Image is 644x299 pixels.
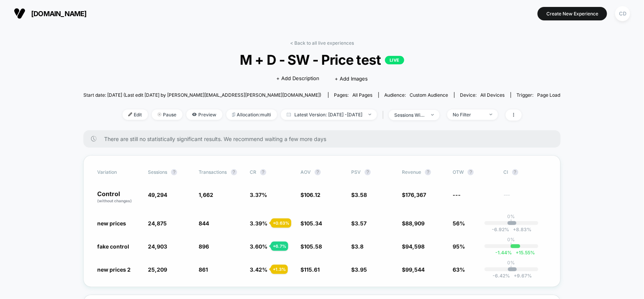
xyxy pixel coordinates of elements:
div: Audience: [385,92,448,98]
div: sessions with impression [395,112,425,118]
span: 25,209 [148,266,167,273]
span: fake control [97,243,129,250]
span: Edit [123,109,148,120]
p: | [511,265,512,271]
span: + Add Description [276,75,319,82]
span: $ [300,266,320,273]
span: 3.39 % [250,220,267,227]
span: $ [351,220,367,227]
div: CD [615,6,630,21]
span: new prices [97,220,126,227]
span: 3.37 % [250,191,267,198]
span: 176,367 [405,191,426,198]
p: Control [97,191,140,204]
span: 3.58 [355,191,367,198]
span: AOV [300,169,311,175]
span: CR [250,169,256,175]
span: -6.42 % [493,273,510,279]
button: ? [260,169,266,175]
span: Pause [152,109,183,120]
img: rebalance [232,113,235,117]
span: $ [351,266,367,273]
span: + [514,273,517,279]
button: ? [468,169,474,175]
p: 0% [508,213,515,219]
button: ? [171,169,177,175]
span: 88,909 [405,220,425,227]
span: 9.67 % [510,273,532,279]
span: 56% [453,220,465,227]
span: $ [300,191,320,198]
span: 63% [453,266,465,273]
span: all devices [481,92,505,98]
p: | [511,242,512,248]
span: 99,544 [405,266,425,273]
span: Transactions [199,169,227,175]
span: Latest Version: [DATE] - [DATE] [281,109,377,120]
span: $ [402,266,425,273]
img: Visually logo [14,8,25,19]
img: end [158,113,161,116]
span: Start date: [DATE] (Last edit [DATE] by [PERSON_NAME][EMAIL_ADDRESS][PERSON_NAME][DOMAIN_NAME]) [83,92,321,98]
span: 94,598 [405,243,425,250]
a: < Back to all live experiences [290,40,354,46]
span: $ [300,243,322,250]
span: (without changes) [97,198,132,203]
span: 24,875 [148,220,167,227]
span: -1.44 % [496,250,512,255]
img: end [490,114,492,115]
button: Create New Experience [538,7,607,20]
span: new prices 2 [97,266,131,273]
span: 3.95 [355,266,367,273]
span: M + D - SW - Price test [107,52,536,68]
button: ? [315,169,321,175]
span: $ [402,191,426,198]
span: There are still no statistically significant results. We recommend waiting a few more days [104,136,545,142]
img: edit [128,113,132,116]
span: Revenue [402,169,421,175]
span: 24,903 [148,243,167,250]
img: end [431,114,434,116]
span: 49,294 [148,191,167,198]
span: 3.42 % [250,266,267,273]
div: No Filter [453,112,484,118]
span: Sessions [148,169,167,175]
span: Variation [97,169,139,175]
img: end [368,114,371,115]
button: ? [231,169,237,175]
span: 861 [199,266,208,273]
span: 3.8 [355,243,363,250]
span: 105.58 [304,243,322,250]
span: 8.83 % [510,227,532,232]
div: Pages: [334,92,373,98]
span: + Add Images [335,76,368,82]
span: 95% [453,243,465,250]
div: + 6.7 % [271,242,288,251]
span: + [516,250,519,255]
span: [DOMAIN_NAME] [31,10,87,18]
span: PSV [351,169,361,175]
span: Allocation: multi [226,109,277,120]
span: $ [351,191,367,198]
div: Trigger: [517,92,561,98]
p: LIVE [385,56,404,64]
button: ? [425,169,431,175]
span: $ [402,243,425,250]
button: ? [512,169,518,175]
span: all pages [353,92,373,98]
span: 3.60 % [250,243,267,250]
span: 3.57 [355,220,367,227]
span: -6.92 % [492,227,510,232]
div: + 0.63 % [271,218,291,228]
span: OTW [453,169,495,175]
span: 15.55 % [512,250,535,255]
span: 105.34 [304,220,322,227]
span: --- [504,193,547,204]
span: 896 [199,243,209,250]
span: $ [351,243,363,250]
button: ? [365,169,371,175]
span: CI [504,169,546,175]
button: CD [613,6,632,22]
span: Device: [454,92,511,98]
span: 115.61 [304,266,320,273]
